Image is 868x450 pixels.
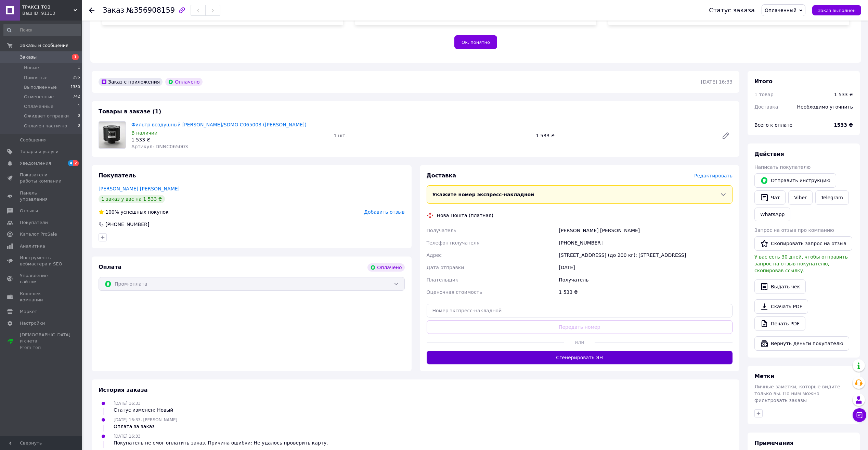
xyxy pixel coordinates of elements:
a: Редактировать [719,129,733,142]
button: Чат [754,190,786,205]
span: или [564,339,595,346]
span: Заказы [20,54,37,60]
span: Маркет [20,309,37,315]
span: Запрос на отзыв про компанию [754,227,834,233]
span: Доставка [427,172,456,179]
span: 742 [73,94,80,100]
div: [DATE] [557,261,734,274]
span: Отмененные [24,94,54,100]
b: 1533 ₴ [834,122,853,128]
span: Получатель [427,228,456,233]
a: Фильтр воздушный [PERSON_NAME]/SDMO C065003 ([PERSON_NAME]) [131,122,307,127]
span: Итого [754,78,773,85]
div: [PERSON_NAME] [PERSON_NAME] [557,224,734,237]
span: Аналитика [20,243,45,249]
span: 1 [78,65,80,71]
span: Заказ выполнен [818,8,856,13]
span: В наличии [131,130,157,136]
span: Заказы и сообщения [20,42,68,49]
img: Фильтр воздушный PERKINS/SDMO C065003 (Donaldson) [99,122,126,148]
span: Покупатели [20,220,48,226]
span: Ок, понятно [462,40,490,45]
span: Панель управления [20,190,63,202]
span: Заказ [103,6,124,14]
span: Адрес [427,252,442,258]
span: Личные заметки, которые видите только вы. По ним можно фильтровать заказы [754,384,840,403]
div: Вернуться назад [89,7,94,14]
span: 2 [73,160,79,166]
span: Настройки [20,320,45,326]
a: [PERSON_NAME] [PERSON_NAME] [99,186,180,191]
span: [DATE] 16:33, [PERSON_NAME] [114,417,177,422]
div: 1 шт. [331,131,533,140]
div: Заказ с приложения [99,78,163,86]
input: Номер экспресс-накладной [427,304,733,317]
span: Управление сайтом [20,273,63,285]
span: Артикул: DNNC065003 [131,144,188,149]
span: ТРАКС1 ТОВ [22,4,74,10]
span: Оплачен частично [24,123,67,129]
span: Покупатель [99,172,136,179]
span: Действия [754,151,784,157]
span: Примечания [754,440,793,446]
div: успешных покупок [99,209,169,215]
span: 1 [78,103,80,110]
span: Доставка [754,104,778,110]
span: Дата отправки [427,265,464,270]
button: Скопировать запрос на отзыв [754,236,852,251]
span: 1 товар [754,92,774,97]
span: Написать покупателю [754,164,811,170]
span: Оплата [99,264,121,270]
button: Отправить инструкцию [754,173,836,188]
div: Статус заказа [709,7,755,14]
span: 1380 [70,84,80,90]
div: Оплата за заказ [114,423,177,430]
div: Оплачено [165,78,202,86]
span: Редактировать [694,173,733,178]
span: Телефон получателя [427,240,480,246]
span: Каталог ProSale [20,231,57,237]
span: Новые [24,65,39,71]
a: Скачать PDF [754,299,808,314]
div: Покупатель не смог оплатить заказ. Причина ошибки: Не удалось проверить карту. [114,439,328,446]
div: [PHONE_NUMBER] [105,221,150,228]
a: Viber [788,190,812,205]
span: Сообщения [20,137,47,143]
button: Вернуть деньги покупателю [754,336,849,351]
span: 100% [105,209,119,215]
a: Telegram [815,190,849,205]
button: Чат с покупателем [853,408,866,422]
span: [DATE] 16:33 [114,401,141,406]
span: Товары и услуги [20,149,59,155]
span: Показатели работы компании [20,172,63,184]
span: Всего к оплате [754,122,792,128]
div: 1 533 ₴ [557,286,734,298]
time: [DATE] 16:33 [701,79,733,85]
span: Оплаченный [765,8,796,13]
span: Принятые [24,75,48,81]
div: 1 533 ₴ [533,131,716,140]
div: Оплачено [367,263,404,272]
button: Выдать чек [754,279,806,294]
input: Поиск [3,24,81,36]
div: Необходимо уточнить [793,99,857,114]
div: 1 533 ₴ [834,91,853,98]
div: Prom топ [20,345,70,351]
span: 295 [73,75,80,81]
span: У вас есть 30 дней, чтобы отправить запрос на отзыв покупателю, скопировав ссылку. [754,254,848,273]
span: Оценочная стоимость [427,289,482,295]
span: Плательщик [427,277,458,283]
span: История заказа [99,387,148,393]
div: [STREET_ADDRESS] (до 200 кг): [STREET_ADDRESS] [557,249,734,261]
div: Нова Пошта (платная) [435,212,495,219]
span: Инструменты вебмастера и SEO [20,255,63,267]
div: Ваш ID: 91113 [22,10,82,16]
button: Сгенерировать ЭН [427,351,733,364]
span: 4 [68,160,74,166]
span: Ожидает отправки [24,113,69,119]
span: Оплаченные [24,103,53,110]
span: 0 [78,113,80,119]
span: 1 [72,54,79,60]
span: [DEMOGRAPHIC_DATA] и счета [20,332,70,351]
span: [DATE] 16:33 [114,434,141,439]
